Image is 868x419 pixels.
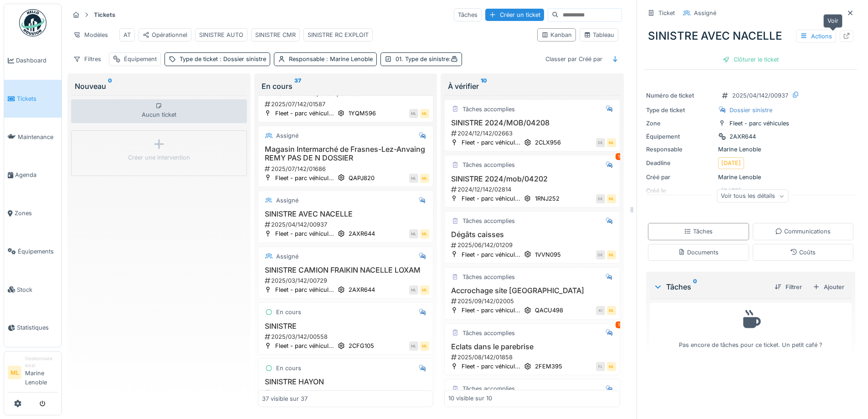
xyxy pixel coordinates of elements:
div: Assigné [694,9,716,17]
span: Stock [17,285,58,294]
a: Équipements [4,233,62,271]
div: 2025/03/142/00729 [264,276,430,285]
div: ML [409,341,418,351]
div: ML [409,174,418,183]
span: Statistiques [17,323,58,332]
div: Gestionnaire local [25,355,58,369]
div: Deadline [646,159,714,167]
div: 1YQM596 [349,109,376,118]
div: 2CLX956 [535,138,561,147]
div: 1VVN095 [535,250,561,259]
li: Marine Lenoble [25,355,58,390]
div: 2CFG105 [349,341,374,350]
a: Agenda [4,156,62,194]
div: Fleet - parc véhicul... [275,341,334,350]
span: Dashboard [16,56,58,65]
div: Tâches accomplies [462,273,515,281]
div: SINISTRE AVEC NACELLE [644,24,857,48]
div: ML [607,138,616,147]
div: ML [607,194,616,203]
a: Stock [4,270,62,309]
div: Tâches accomplies [462,329,515,337]
h3: SINISTRE HAYON [262,378,430,386]
div: Fleet - parc véhicul... [275,109,334,118]
span: Zones [15,209,58,217]
div: Voir tous les détails [717,190,788,203]
div: 2025/06/142/01209 [450,241,616,249]
h3: Magasin Intermarché de Frasnes-Lez-Anvaing REMY PAS DE N DOSSIER [262,145,430,162]
div: QACU498 [535,306,563,315]
div: ML [420,285,429,295]
div: Assigné [276,196,298,205]
div: ML [607,362,616,371]
div: 2025/04/142/00937 [264,220,430,229]
div: Équipement [124,55,157,63]
h3: SINISTRE CAMION FRAIKIN NACELLE LOXAM [262,266,430,274]
div: Fleet - parc véhicul... [462,138,520,147]
div: ML [607,250,616,259]
li: ML [8,366,21,379]
div: Tâches accomplies [462,160,515,169]
div: Opérationnel [143,31,187,39]
div: Tâches [653,281,767,292]
div: Kanban [541,31,572,39]
img: Badge_color-CXgf-gQk.svg [19,9,46,36]
div: Type de ticket [646,106,714,114]
div: Modèles [69,28,112,41]
span: Maintenance [18,133,58,141]
div: Fleet - parc véhicul... [275,285,334,294]
div: Voir [823,14,842,27]
div: Assigné [276,252,298,261]
div: 1RNJ252 [535,194,560,203]
div: Responsable [646,145,714,154]
div: Coûts [790,248,816,257]
span: Équipements [18,247,58,256]
div: En cours [276,364,301,372]
div: 2025/07/142/01686 [264,165,430,173]
div: Filtres [69,52,105,66]
div: Fleet - parc véhicul... [462,250,520,259]
div: FL [596,362,605,371]
div: Fleet - parc véhicul... [462,306,520,315]
h3: Dégâts caisses [448,230,616,239]
div: ML [420,229,429,238]
div: Tâches [454,8,482,21]
div: Tâches accomplies [462,384,515,393]
strong: Tickets [90,10,119,19]
div: 2025/04/142/00937 [732,91,788,100]
div: 01. Type de sinistre [395,55,458,63]
div: ML [607,306,616,315]
div: Communications [775,227,831,236]
div: ML [420,174,429,183]
div: 2024/12/142/02814 [450,185,616,194]
div: AT [123,31,131,39]
h3: SINISTRE 2024/MOB/04208 [448,119,616,127]
div: Filtrer [771,281,806,293]
div: DE [596,250,605,259]
h3: SINISTRE 2024/mob/04202 [448,175,616,183]
div: Marine Lenoble [646,173,855,181]
a: Dashboard [4,41,62,80]
a: Statistiques [4,309,62,347]
div: 2025/08/142/01772 [264,388,430,397]
sup: 0 [693,281,697,292]
div: 2FEM395 [535,362,562,371]
div: Tableau [584,31,614,39]
div: Documents [678,248,719,257]
div: 10 visible sur 10 [448,394,492,403]
div: 2025/07/142/01587 [264,100,430,109]
sup: 0 [108,81,112,92]
sup: 37 [294,81,301,92]
div: 2AXR644 [349,285,375,294]
div: Pas encore de tâches pour ce ticket. Un petit café ? [656,307,846,349]
div: ML [409,229,418,238]
div: En cours [276,308,301,316]
a: Zones [4,194,62,233]
a: Tickets [4,80,62,118]
div: 2024/12/142/02663 [450,129,616,138]
a: ML Gestionnaire localMarine Lenoble [8,355,58,393]
div: DE [596,194,605,203]
div: Fleet - parc véhicul... [275,174,334,182]
div: 37 visible sur 37 [262,394,308,403]
div: DE [596,138,605,147]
